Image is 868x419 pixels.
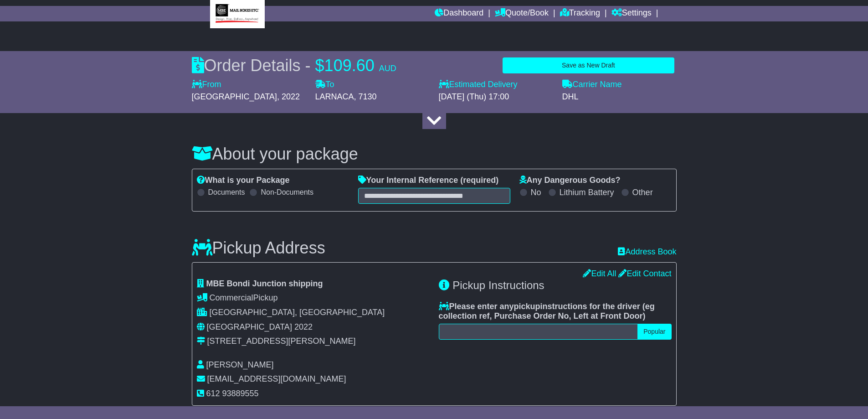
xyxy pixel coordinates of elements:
[583,269,616,278] a: Edit All
[495,6,549,21] a: Quote/Book
[192,80,221,90] label: From
[192,145,677,163] h3: About your package
[618,269,671,278] a: Edit Contact
[439,302,672,321] label: Please enter any instructions for the driver ( )
[206,279,323,288] span: MBE Bondi Junction shipping
[379,64,396,73] span: AUD
[514,302,540,311] span: pickup
[206,389,259,398] span: 612 93889555
[637,324,671,340] button: Popular
[439,92,553,102] div: [DATE] (Thu) 17:00
[452,279,544,291] span: Pickup Instructions
[439,80,553,90] label: Estimated Delivery
[439,302,655,321] span: eg collection ref, Purchase Order No, Left at Front Door
[206,360,274,369] span: [PERSON_NAME]
[208,188,245,197] label: Documents
[560,6,600,21] a: Tracking
[197,293,430,303] div: Pickup
[197,176,290,186] label: What is your Package
[192,56,396,75] div: Order Details -
[315,56,324,75] span: $
[192,92,277,101] span: [GEOGRAPHIC_DATA]
[207,336,356,347] div: [STREET_ADDRESS][PERSON_NAME]
[560,188,614,198] label: Lithium Battery
[618,247,676,257] a: Address Book
[315,92,354,101] span: LARNACA
[210,308,385,317] span: [GEOGRAPHIC_DATA], [GEOGRAPHIC_DATA]
[207,322,292,331] span: [GEOGRAPHIC_DATA]
[192,239,325,257] h3: Pickup Address
[324,56,375,75] span: 109.60
[315,80,334,90] label: To
[294,322,313,331] span: 2022
[261,188,313,197] label: Non-Documents
[519,176,621,186] label: Any Dangerous Goods?
[503,57,674,73] button: Save as New Draft
[207,374,346,383] span: [EMAIL_ADDRESS][DOMAIN_NAME]
[562,80,622,90] label: Carrier Name
[358,176,499,186] label: Your Internal Reference (required)
[562,92,677,102] div: DHL
[531,188,541,198] label: No
[277,92,300,101] span: , 2022
[210,293,253,302] span: Commercial
[354,92,377,101] span: , 7130
[611,6,652,21] a: Settings
[632,188,653,198] label: Other
[435,6,483,21] a: Dashboard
